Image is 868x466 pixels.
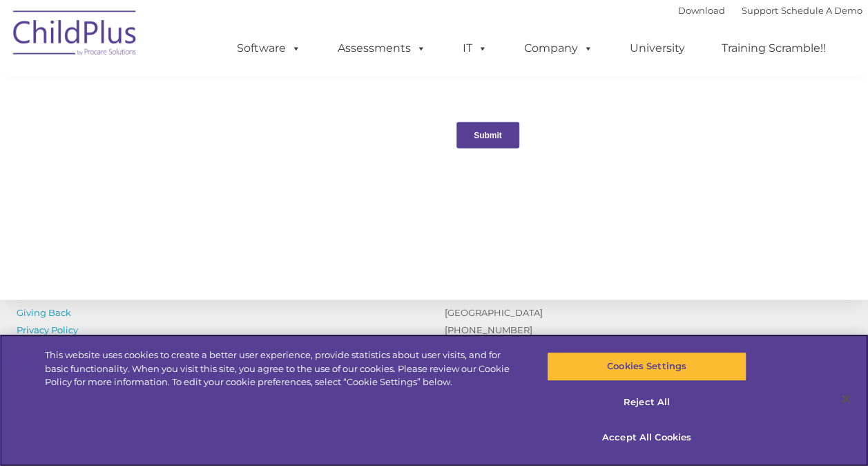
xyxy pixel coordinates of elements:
[324,35,440,62] a: Assessments
[742,5,778,16] a: Support
[192,148,251,158] span: Phone number
[781,5,862,16] a: Schedule A Demo
[445,270,638,356] p: [STREET_ADDRESS] Suite 1000 [GEOGRAPHIC_DATA] [PHONE_NUMBER]
[45,348,521,389] div: This website uses cookies to create a better user experience, provide statistics about user visit...
[17,307,71,318] a: Giving Back
[192,91,234,102] span: Last name
[547,352,746,381] button: Cookies Settings
[510,35,607,62] a: Company
[831,384,861,414] button: Close
[547,388,746,417] button: Reject All
[678,5,862,16] font: |
[616,35,699,62] a: University
[17,324,78,335] a: Privacy Policy
[6,1,144,70] img: ChildPlus by Procare Solutions
[547,423,746,452] button: Accept All Cookies
[223,35,315,62] a: Software
[708,35,840,62] a: Training Scramble!!
[449,35,501,62] a: IT
[678,5,725,16] a: Download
